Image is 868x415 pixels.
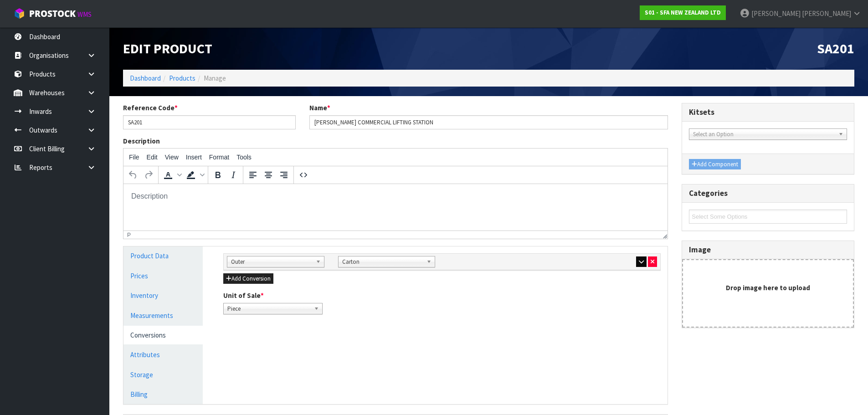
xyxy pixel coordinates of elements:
span: Outer [231,256,312,267]
label: Reference Code [123,103,178,113]
span: Carton [342,256,423,267]
button: Add Conversion [223,273,273,284]
a: Products [169,74,195,82]
span: Edit Product [123,40,212,57]
span: Edit [147,154,158,161]
span: Piece [227,303,310,314]
a: Billing [123,385,203,404]
span: [PERSON_NAME] [751,9,801,18]
span: Format [209,154,229,161]
button: Bold [210,167,226,183]
label: Description [123,136,160,146]
h3: Kitsets [689,108,847,117]
span: Tools [236,154,252,161]
a: Conversions [123,326,203,344]
input: Name [309,115,668,129]
button: Italic [226,167,241,183]
a: Prices [123,266,203,285]
span: Select an Option [693,129,835,140]
label: Unit of Sale [223,291,264,300]
span: SA201 [817,40,854,57]
a: Storage [123,365,203,384]
div: p [127,232,131,238]
h3: Categories [689,189,847,198]
h3: Image [689,246,847,254]
span: View [165,154,179,161]
div: Resize [660,231,668,239]
strong: Drop image here to upload [726,283,810,292]
input: Reference Code [123,115,296,129]
a: S01 - SFA NEW ZEALAND LTD [640,5,726,20]
span: File [129,154,139,161]
span: Insert [186,154,202,161]
div: Text color [160,167,183,183]
a: Product Data [123,246,203,265]
button: Undo [125,167,141,183]
label: Name [309,103,330,113]
button: Add Component [689,159,741,170]
button: Align left [245,167,261,183]
small: WMS [77,10,92,19]
span: ProStock [29,8,76,20]
button: Align right [276,167,292,183]
a: Attributes [123,345,203,364]
strong: S01 - SFA NEW ZEALAND LTD [645,9,721,16]
button: Align center [261,167,276,183]
button: Source code [296,167,311,183]
img: cube-alt.png [14,8,25,19]
button: Redo [141,167,156,183]
a: Inventory [123,286,203,305]
a: Measurements [123,306,203,325]
span: [PERSON_NAME] [802,9,851,18]
div: Background color [183,167,206,183]
iframe: Rich Text Area. Press ALT-0 for help. [123,184,668,231]
a: Dashboard [130,74,161,82]
span: Manage [204,74,226,82]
